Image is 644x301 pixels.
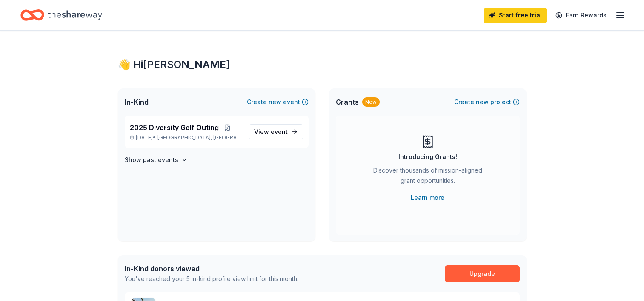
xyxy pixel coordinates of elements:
[271,128,288,135] span: event
[398,152,457,162] div: Introducing Grants!
[118,58,527,71] div: 👋 Hi [PERSON_NAME]
[249,124,303,139] a: View event
[370,165,486,189] div: Discover thousands of mission-aligned grant opportunities.
[125,155,178,165] h4: Show past events
[157,134,241,141] span: [GEOGRAPHIC_DATA], [GEOGRAPHIC_DATA]
[411,193,444,203] a: Learn more
[445,265,520,282] a: Upgrade
[125,264,298,274] div: In-Kind donors viewed
[454,97,520,107] button: Createnewproject
[484,8,547,23] a: Start free trial
[362,97,380,107] div: New
[125,274,298,284] div: You've reached your 5 in-kind profile view limit for this month.
[254,127,288,137] span: View
[247,97,309,107] button: Createnewevent
[20,5,102,25] a: Home
[476,97,489,107] span: new
[125,155,188,165] button: Show past events
[336,97,359,107] span: Grants
[130,122,219,133] span: 2025 Diversity Golf Outing
[125,97,149,107] span: In-Kind
[550,8,612,23] a: Earn Rewards
[130,134,242,141] p: [DATE] •
[269,97,281,107] span: new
